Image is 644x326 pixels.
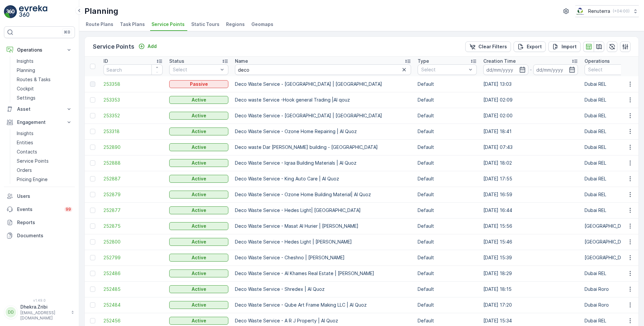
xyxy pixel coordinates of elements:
button: Passive [169,80,228,88]
p: Settings [17,95,35,101]
div: Toggle Row Selected [90,255,95,260]
p: Active [192,239,206,245]
p: Clear Filters [478,43,507,50]
a: 252484 [103,302,163,308]
button: Asset [4,103,75,116]
p: Name [235,58,248,64]
a: 252456 [103,317,163,324]
a: 252877 [103,207,163,214]
p: Contacts [17,149,37,155]
a: 252888 [103,160,163,166]
a: 252879 [103,191,163,198]
span: 253318 [103,128,163,135]
button: DDDhekra.Zribi[EMAIL_ADDRESS][DOMAIN_NAME] [4,304,75,321]
div: DD [6,307,16,317]
p: - [530,66,532,74]
td: Deco Waste Service - [GEOGRAPHIC_DATA] | [GEOGRAPHIC_DATA] [232,108,414,124]
span: v 1.49.0 [4,298,75,302]
span: Route Plans [86,21,113,28]
p: Insights [17,130,34,137]
span: 253358 [103,81,163,87]
div: Toggle Row Selected [90,160,95,166]
input: dd/mm/yyyy [483,64,528,75]
div: Toggle Row Selected [90,223,95,229]
a: Contacts [14,147,75,156]
td: Default [414,266,480,281]
div: Toggle Row Selected [90,176,95,181]
a: Entities [14,138,75,147]
p: Engagement [17,119,62,126]
a: 252485 [103,286,163,292]
span: Regions [226,21,245,28]
p: Active [192,128,206,135]
td: Deco Waste Service - Ozone Home Repairing | Al Quoz [232,124,414,139]
p: Operations [17,47,62,53]
p: Active [192,97,206,103]
td: Default [414,281,480,297]
a: 253353 [103,97,163,103]
p: Add [148,43,157,50]
a: Documents [4,229,75,242]
div: Toggle Row Selected [90,287,95,292]
button: Operations [4,43,75,57]
p: Active [192,286,206,292]
button: Active [169,269,228,277]
p: Active [192,191,206,198]
td: [DATE] 18:29 [480,266,581,281]
p: Active [192,160,206,166]
a: 252875 [103,223,163,229]
td: Default [414,202,480,218]
td: Default [414,218,480,234]
p: Select [421,66,467,73]
td: Default [414,139,480,155]
p: Documents [17,232,72,239]
p: Events [17,206,60,213]
a: Routes & Tasks [14,75,75,84]
button: Active [169,112,228,120]
input: Search [103,64,163,75]
a: Events99 [4,203,75,216]
p: Orders [17,167,32,174]
td: Deco waste Dar [PERSON_NAME] building - [GEOGRAPHIC_DATA] [232,139,414,155]
p: Cockpit [17,85,34,92]
a: Cockpit [14,84,75,93]
p: Active [192,270,206,277]
img: logo_light-DOdMpM7g.png [19,5,47,18]
td: Deco Waste Service - Cheshno | [PERSON_NAME] [232,250,414,266]
button: Active [169,175,228,183]
input: Search [235,64,411,75]
div: Toggle Row Selected [90,208,95,213]
p: ID [103,58,108,64]
a: 252887 [103,175,163,182]
p: Active [192,144,206,151]
td: Default [414,171,480,187]
img: Screenshot_2024-07-26_at_13.33.01.png [575,8,586,15]
a: Insights [14,129,75,138]
p: Creation Time [483,58,516,64]
img: logo [4,5,17,18]
button: Active [169,206,228,214]
td: Deco waste Service -Hook general Trading |Al qouz [232,92,414,108]
td: [DATE] 07:43 [480,139,581,155]
td: [DATE] 17:55 [480,171,581,187]
a: 252800 [103,239,163,245]
span: Task Plans [120,21,145,28]
p: Users [17,193,72,199]
div: Toggle Row Selected [90,271,95,276]
td: Default [414,92,480,108]
div: Toggle Row Selected [90,318,95,323]
p: Passive [190,81,208,87]
div: Toggle Row Selected [90,81,95,87]
p: Active [192,175,206,182]
input: dd/mm/yyyy [533,64,578,75]
td: [DATE] 02:09 [480,92,581,108]
p: Operations [585,58,610,64]
a: 252486 [103,270,163,277]
td: [DATE] 15:39 [480,250,581,266]
div: Toggle Row Selected [90,113,95,118]
td: [DATE] 15:56 [480,218,581,234]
